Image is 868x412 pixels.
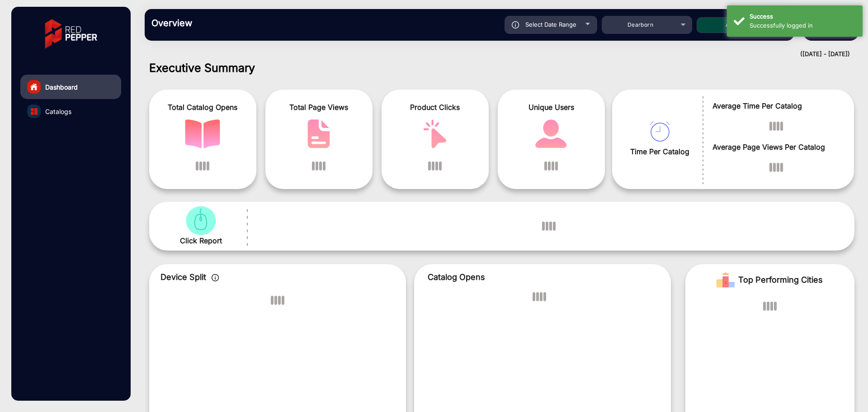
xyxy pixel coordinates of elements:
span: Click Report [180,235,222,246]
span: Unique Users [505,102,598,113]
span: Total Page Views [272,102,366,113]
img: home [30,83,38,91]
div: ([DATE] - [DATE]) [136,50,850,59]
img: icon [212,274,219,281]
div: Successfully logged in [750,21,856,30]
span: Catalogs [45,107,71,116]
p: Catalog Opens [428,271,657,283]
img: vmg-logo [38,11,104,57]
img: catalog [417,119,453,148]
a: Catalogs [20,99,121,123]
img: catalog [301,119,336,148]
span: Product Clicks [388,102,482,113]
span: Device Split [160,272,206,282]
span: Dashboard [45,82,78,92]
img: icon [512,21,519,28]
div: Success [750,12,856,21]
img: catalog [185,119,220,148]
span: Top Performing Cities [738,271,823,289]
h1: Executive Summary [149,61,854,75]
img: catalog [533,119,569,148]
span: Dearborn [627,21,653,28]
span: Average Page Views Per Catalog [712,142,840,152]
span: Select Date Range [525,21,576,28]
img: catalog [31,108,38,115]
h3: Overview [151,18,278,28]
img: Rank image [717,271,735,289]
span: Average Time Per Catalog [712,100,840,111]
span: Total Catalog Opens [156,102,250,113]
button: Apply [697,17,769,33]
img: catalog [183,206,218,235]
a: Dashboard [20,75,121,99]
img: catalog [650,121,670,142]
